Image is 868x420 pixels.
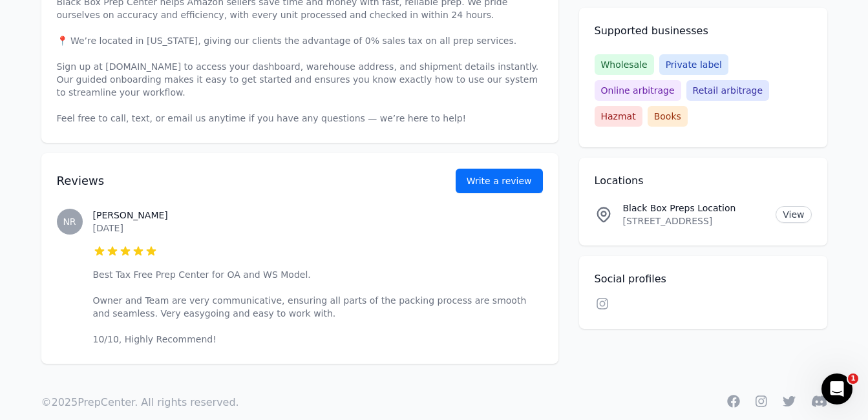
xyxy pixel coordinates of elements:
[63,217,76,226] span: NR
[821,373,852,404] iframe: Intercom live chat
[659,54,728,75] span: Private label
[648,106,688,127] span: Books
[776,206,811,223] a: View
[595,54,654,75] span: Wholesale
[595,271,812,287] h2: Social profiles
[595,173,812,189] h2: Locations
[623,215,766,227] p: [STREET_ADDRESS]
[57,172,414,190] h2: Reviews
[93,223,123,233] time: [DATE]
[456,169,543,193] a: Write a review
[623,202,766,215] p: Black Box Preps Location
[93,209,543,222] h3: [PERSON_NAME]
[595,106,642,127] span: Hazmat
[848,373,858,384] span: 1
[93,268,543,346] p: Best Tax Free Prep Center for OA and WS Model. Owner and Team are very communicative, ensuring al...
[41,395,239,410] p: © 2025 PrepCenter. All rights reserved.
[686,80,769,101] span: Retail arbitrage
[595,23,812,39] h2: Supported businesses
[595,80,681,101] span: Online arbitrage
